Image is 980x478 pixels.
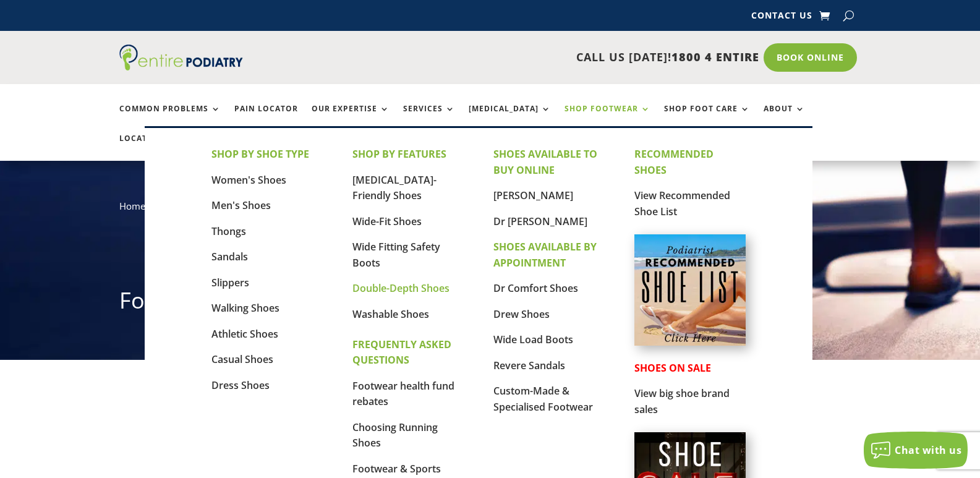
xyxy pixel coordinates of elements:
[352,420,438,450] a: Choosing Running Shoes
[493,215,587,228] a: Dr [PERSON_NAME]
[211,250,248,263] a: Sandals
[671,49,759,64] span: 1800 4 ENTIRE
[119,285,861,322] h1: Footwear
[234,105,298,131] a: Pain Locator
[211,276,249,289] a: Slippers
[634,386,730,416] a: View big shoe brand sales
[211,224,246,238] a: Thongs
[211,198,271,212] a: Men's Shoes
[352,147,446,161] strong: SHOP BY FEATURES
[493,307,550,321] a: Drew Shoes
[211,352,273,366] a: Casual Shoes
[634,234,746,346] img: podiatrist-recommended-shoe-list-australia-entire-podiatry
[751,11,812,25] a: Contact Us
[119,61,243,73] a: Entire Podiatry
[403,105,455,131] a: Services
[211,173,286,187] a: Women's Shoes
[352,338,451,367] strong: FREQUENTLY ASKED QUESTIONS
[119,105,221,131] a: Common Problems
[764,105,805,131] a: About
[119,134,181,161] a: Locations
[119,45,243,70] img: logo (1)
[211,378,270,392] a: Dress Shoes
[664,105,750,131] a: Shop Foot Care
[634,336,746,348] a: Podiatrist Recommended Shoe List Australia
[469,105,551,131] a: [MEDICAL_DATA]
[634,147,714,177] strong: RECOMMENDED SHOES
[895,443,961,457] span: Chat with us
[493,333,573,346] a: Wide Load Boots
[634,189,730,218] a: View Recommended Shoe List
[352,215,422,228] a: Wide-Fit Shoes
[211,327,278,341] a: Athletic Shoes
[565,105,650,131] a: Shop Footwear
[493,359,565,372] a: Revere Sandals
[211,147,309,161] strong: SHOP BY SHOE TYPE
[119,200,145,212] a: Home
[493,384,593,414] a: Custom-Made & Specialised Footwear
[493,147,597,177] strong: SHOES AVAILABLE TO BUY ONLINE
[312,105,390,131] a: Our Expertise
[493,240,597,270] strong: SHOES AVAILABLE BY APPOINTMENT
[634,361,711,375] strong: SHOES ON SALE
[352,240,440,270] a: Wide Fitting Safety Boots
[764,43,857,72] a: Book Online
[493,189,573,202] a: [PERSON_NAME]
[352,173,437,203] a: [MEDICAL_DATA]-Friendly Shoes
[352,307,429,321] a: Washable Shoes
[864,432,968,469] button: Chat with us
[119,198,861,223] nav: breadcrumb
[291,49,759,66] p: CALL US [DATE]!
[119,416,861,444] h2: Shop All Products
[352,281,450,295] a: Double-Depth Shoes
[493,281,578,295] a: Dr Comfort Shoes
[211,301,279,315] a: Walking Shoes
[352,379,454,409] a: Footwear health fund rebates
